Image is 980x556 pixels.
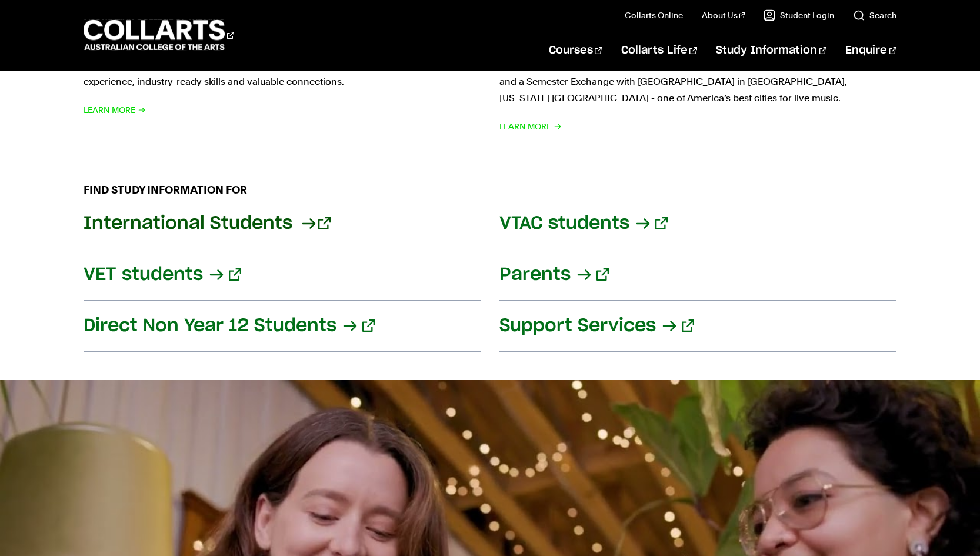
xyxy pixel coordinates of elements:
a: Direct Non Year 12 Students [84,301,481,352]
span: Learn More [499,118,562,135]
a: Courses [549,31,602,70]
a: Support Services [499,301,896,352]
a: Collarts Life [621,31,697,70]
a: About Us [702,9,745,21]
span: Learn More [84,102,146,118]
a: Collarts Online [625,9,683,21]
a: Enquire [845,31,896,70]
a: VET students [84,249,481,301]
a: International Students [84,198,481,249]
a: Study Information [716,31,826,70]
a: Parents [499,249,896,301]
a: Search [853,9,896,21]
div: Go to homepage [84,18,234,52]
a: VTAC students [499,198,896,249]
h2: FIND STUDY INFORMATION FOR [84,182,897,198]
a: Student Login [764,9,834,21]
